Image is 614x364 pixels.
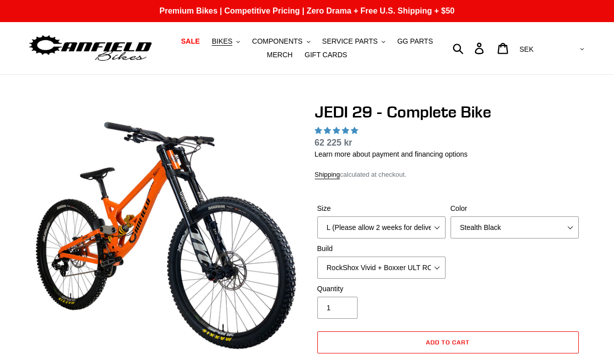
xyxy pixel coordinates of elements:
[322,37,378,46] span: SERVICE PARTS
[181,37,200,46] span: SALE
[252,37,302,46] span: COMPONENTS
[247,35,315,48] button: COMPONENTS
[315,170,581,180] div: calculated at checkout.
[300,48,353,62] a: GIFT CARDS
[28,33,153,64] img: Canfield Bikes
[305,51,347,59] span: GIFT CARDS
[207,35,245,48] button: BIKES
[267,51,293,59] span: MERCH
[317,284,446,294] label: Quantity
[315,102,581,122] h1: JEDI 29 - Complete Bike
[315,138,353,148] span: 62 225 kr
[317,244,446,254] label: Build
[317,35,390,48] button: SERVICE PARTS
[392,35,438,48] a: GG PARTS
[426,338,470,346] span: Add to cart
[315,171,340,179] a: Shipping
[176,35,205,48] a: SALE
[397,37,433,46] span: GG PARTS
[212,37,232,46] span: BIKES
[262,48,298,62] a: MERCH
[317,203,446,214] label: Size
[315,150,468,158] a: Learn more about payment and financing options
[451,203,579,214] label: Color
[315,127,360,135] span: 5.00 stars
[317,331,579,353] button: Add to cart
